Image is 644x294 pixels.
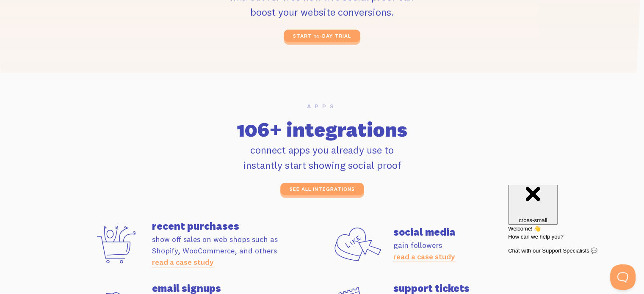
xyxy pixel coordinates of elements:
h4: social media [393,227,564,237]
h6: Apps [86,103,558,109]
h4: email signups [152,283,322,293]
a: start 14-day trial [284,30,360,42]
a: read a case study [393,252,455,261]
a: read a case study [152,257,214,267]
iframe: Help Scout Beacon - Open [610,264,636,290]
p: gain followers [393,239,564,262]
h2: 106+ integrations [86,119,558,140]
iframe: Help Scout Beacon - Messages and Notifications [504,185,640,264]
h4: support tickets [393,283,564,293]
h4: recent purchases [152,221,322,231]
a: see all integrations [280,183,364,195]
p: connect apps you already use to instantly start showing social proof [86,142,558,173]
p: show off sales on web shops such as Shopify, WooCommerce, and others [152,234,322,268]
